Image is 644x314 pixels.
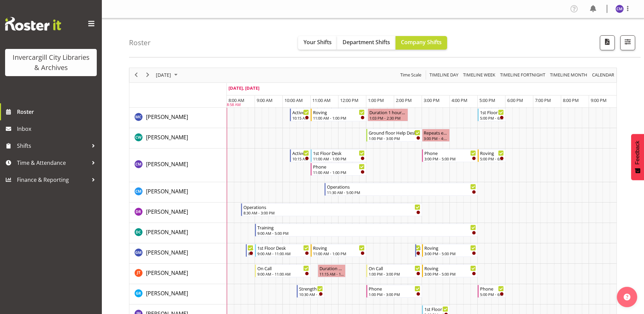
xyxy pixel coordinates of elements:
[418,244,421,251] div: New book tagging
[257,271,309,277] div: 9:00 AM - 11:00 AM
[129,243,227,264] td: Gabriel McKay Smith resource
[549,71,588,79] span: Timeline Month
[257,251,309,256] div: 9:00 AM - 11:00 AM
[248,244,253,251] div: Newspapers
[257,244,309,251] div: 1st Floor Desk
[535,97,551,103] span: 7:00 PM
[311,163,366,176] div: Chamique Mamolo"s event - Phone Begin From Tuesday, September 23, 2025 at 11:00:00 AM GMT+12:00 E...
[311,244,366,257] div: Gabriel McKay Smith"s event - Roving Begin From Tuesday, September 23, 2025 at 11:00:00 AM GMT+12...
[146,290,188,297] span: [PERSON_NAME]
[227,102,241,108] div: 8:58 AM
[634,141,641,164] span: Feedback
[246,244,255,257] div: Gabriel McKay Smith"s event - Newspapers Begin From Tuesday, September 23, 2025 at 8:40:00 AM GMT...
[153,68,182,82] div: September 23, 2025
[480,292,504,297] div: 5:00 PM - 6:00 PM
[480,150,504,156] div: Roving
[143,71,152,79] button: Next
[600,35,615,50] button: Download a PDF of the roster for the current day
[146,269,188,277] span: [PERSON_NAME]
[369,115,406,121] div: 1:03 PM - 2:30 PM
[12,52,90,73] div: Invercargill City Libraries & Archives
[318,264,346,277] div: Glen Tomlinson"s event - Duration 1 hours - Glen Tomlinson Begin From Tuesday, September 23, 2025...
[319,271,344,277] div: 11:15 AM - 12:15 PM
[479,97,495,103] span: 5:00 PM
[591,71,615,79] button: Month
[424,156,476,161] div: 3:00 PM - 5:00 PM
[480,285,504,292] div: Phone
[507,97,523,103] span: 6:00 PM
[146,187,188,195] a: [PERSON_NAME]
[129,108,227,128] td: Aurora Catu resource
[129,203,227,223] td: Debra Robinson resource
[146,228,188,236] a: [PERSON_NAME]
[298,36,337,50] button: Your Shifts
[422,244,478,257] div: Gabriel McKay Smith"s event - Roving Begin From Tuesday, September 23, 2025 at 3:00:00 PM GMT+12:...
[313,251,365,256] div: 11:00 AM - 1:00 PM
[313,150,365,156] div: 1st Floor Desk
[257,265,309,272] div: On Call
[142,68,153,82] div: next period
[591,97,607,103] span: 9:00 PM
[257,230,476,236] div: 9:00 AM - 5:00 PM
[462,71,497,79] button: Timeline Week
[290,108,311,121] div: Aurora Catu"s event - Active Rhyming Begin From Tuesday, September 23, 2025 at 10:15:00 AM GMT+12...
[146,188,188,195] span: [PERSON_NAME]
[146,228,188,236] span: [PERSON_NAME]
[478,149,505,162] div: Chamique Mamolo"s event - Roving Begin From Tuesday, September 23, 2025 at 5:00:00 PM GMT+12:00 E...
[369,129,420,136] div: Ground floor Help Desk
[424,251,476,256] div: 3:00 PM - 5:00 PM
[480,156,504,161] div: 5:00 PM - 6:00 PM
[424,150,476,156] div: Phone
[146,113,188,121] a: [PERSON_NAME]
[424,129,448,136] div: Repeats every [DATE] - [PERSON_NAME]
[228,97,244,103] span: 8:00 AM
[337,36,395,50] button: Department Shifts
[366,129,422,142] div: Catherine Wilson"s event - Ground floor Help Desk Begin From Tuesday, September 23, 2025 at 1:00:...
[17,158,88,168] span: Time & Attendance
[146,249,188,256] span: [PERSON_NAME]
[401,38,442,46] span: Company Shifts
[366,285,422,298] div: Grace Roscoe-Squires"s event - Phone Begin From Tuesday, September 23, 2025 at 1:00:00 PM GMT+12:...
[327,190,476,195] div: 11:30 AM - 5:00 PM
[399,71,423,79] button: Time Scale
[155,71,181,79] button: September 2025
[499,71,547,79] button: Fortnight
[146,160,188,168] span: [PERSON_NAME]
[312,97,331,103] span: 11:00 AM
[319,265,344,272] div: Duration 1 hours - [PERSON_NAME]
[422,264,478,277] div: Glen Tomlinson"s event - Roving Begin From Tuesday, September 23, 2025 at 3:00:00 PM GMT+12:00 En...
[5,17,61,31] img: Rosterit website logo
[400,71,422,79] span: Time Scale
[591,71,615,79] span: calendar
[292,115,309,121] div: 10:15 AM - 11:00 AM
[313,163,365,170] div: Phone
[313,109,365,116] div: Roving
[429,71,459,79] span: Timeline Day
[146,113,188,121] span: [PERSON_NAME]
[146,208,188,215] span: [PERSON_NAME]
[284,97,303,103] span: 10:00 AM
[243,204,420,210] div: Operations
[146,134,188,141] span: [PERSON_NAME]
[299,292,323,297] div: 10:30 AM - 11:30 AM
[255,264,311,277] div: Glen Tomlinson"s event - On Call Begin From Tuesday, September 23, 2025 at 9:00:00 AM GMT+12:00 E...
[292,150,309,156] div: Active Rhyming
[325,183,478,196] div: Cindy Mulrooney"s event - Operations Begin From Tuesday, September 23, 2025 at 11:30:00 AM GMT+12...
[340,97,358,103] span: 12:00 PM
[313,170,365,175] div: 11:00 AM - 1:00 PM
[292,109,309,116] div: Active Rhyming
[480,109,504,116] div: 1st Floor Desk
[292,156,309,161] div: 10:15 AM - 11:00 AM
[327,183,476,190] div: Operations
[615,5,624,13] img: chamique-mamolo11658.jpg
[313,244,365,251] div: Roving
[368,97,384,103] span: 1:00 PM
[499,71,546,79] span: Timeline Fortnight
[480,115,504,121] div: 5:00 PM - 6:00 PM
[428,71,460,79] button: Timeline Day
[129,223,227,243] td: Donald Cunningham resource
[311,108,366,121] div: Aurora Catu"s event - Roving Begin From Tuesday, September 23, 2025 at 11:00:00 AM GMT+12:00 Ends...
[563,97,579,103] span: 8:00 PM
[424,271,476,277] div: 3:00 PM - 5:00 PM
[369,292,420,297] div: 1:00 PM - 3:00 PM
